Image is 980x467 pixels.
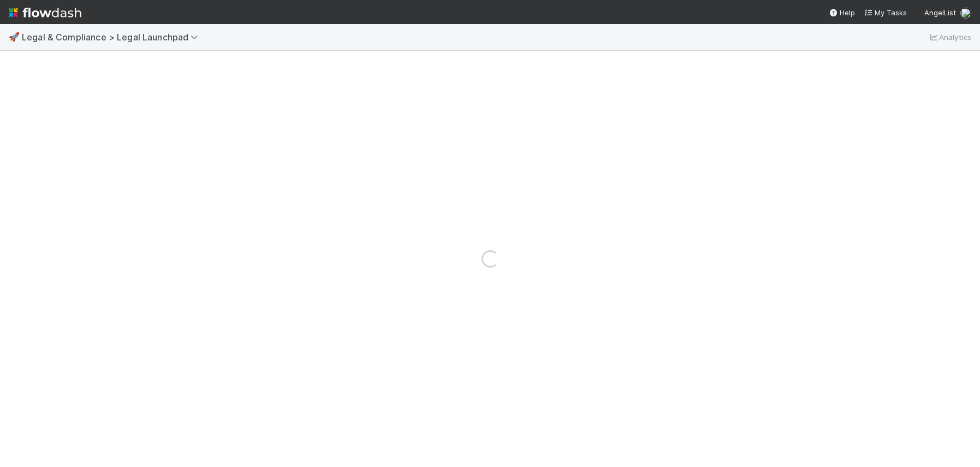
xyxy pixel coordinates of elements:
img: avatar_0b1dbcb8-f701-47e0-85bc-d79ccc0efe6c.png [960,8,971,19]
span: My Tasks [864,8,907,17]
span: AngelList [924,8,956,17]
a: Analytics [928,31,971,44]
span: Legal & Compliance > Legal Launchpad [22,32,204,43]
img: logo-inverted-e16ddd16eac7371096b0.svg [9,3,81,22]
a: My Tasks [864,7,907,18]
div: Help [829,7,855,18]
span: 🚀 [9,32,20,42]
